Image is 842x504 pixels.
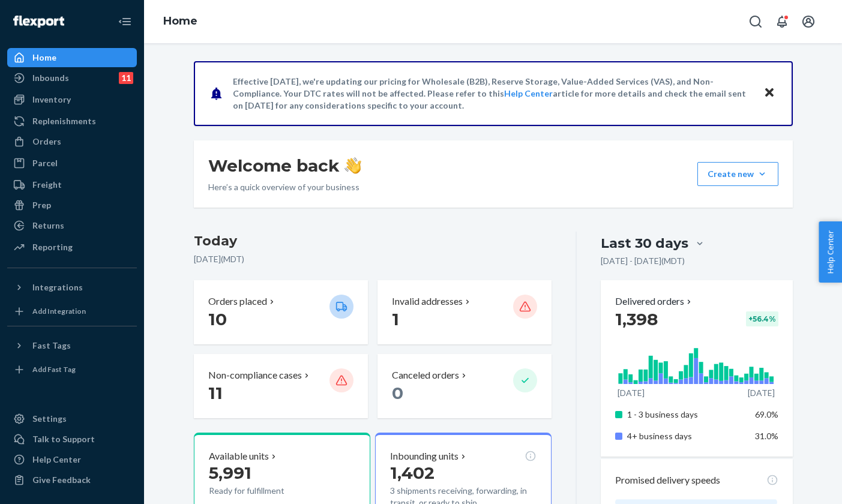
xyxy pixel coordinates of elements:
button: Non-compliance cases 11 [194,354,368,418]
p: [DATE] [618,387,645,399]
div: Last 30 days [601,234,688,253]
div: 11 [119,72,133,84]
button: Create new [697,162,778,186]
p: Canceled orders [392,368,459,382]
a: Settings [7,409,137,428]
span: 69.0% [755,409,778,419]
span: 1 [392,309,399,329]
div: Settings [32,413,67,425]
button: Orders placed 10 [194,280,368,344]
span: 0 [392,383,403,403]
a: Inbounds11 [7,68,137,88]
a: Orders [7,132,137,151]
button: Fast Tags [7,336,137,355]
ol: breadcrumbs [154,4,207,39]
a: Help Center [504,88,553,98]
div: Add Fast Tag [32,364,76,374]
p: 4+ business days [627,430,745,442]
div: Give Feedback [32,474,91,486]
h3: Today [194,232,552,251]
div: + 56.4 % [746,311,778,326]
span: 1,402 [390,463,435,483]
a: Help Center [7,450,137,469]
span: 31.0% [755,431,778,441]
img: hand-wave emoji [344,157,361,174]
div: Fast Tags [32,340,71,352]
p: [DATE] [748,387,775,399]
div: Replenishments [32,115,96,127]
div: Talk to Support [32,433,95,445]
p: Promised delivery speeds [615,473,720,487]
span: 10 [208,309,227,329]
a: Returns [7,216,137,235]
span: 11 [208,383,223,403]
div: Inbounds [32,72,69,84]
button: Open notifications [770,10,794,34]
div: Returns [32,220,64,232]
p: 1 - 3 business days [627,409,745,421]
p: Available units [209,449,269,463]
div: Add Integration [32,306,86,316]
button: Open Search Box [744,10,768,34]
span: 5,991 [209,463,251,483]
p: Ready for fulfillment [209,485,320,497]
a: Prep [7,196,137,215]
button: Give Feedback [7,470,137,490]
a: Home [163,14,197,28]
div: Inventory [32,94,71,106]
h1: Welcome back [208,155,361,176]
div: Prep [32,199,51,211]
p: Non-compliance cases [208,368,302,382]
p: Here’s a quick overview of your business [208,181,361,193]
div: Help Center [32,454,81,466]
button: Close [762,85,777,102]
div: Orders [32,136,61,148]
p: Effective [DATE], we're updating our pricing for Wholesale (B2B), Reserve Storage, Value-Added Se... [233,76,752,112]
a: Parcel [7,154,137,173]
p: Orders placed [208,295,267,308]
a: Inventory [7,90,137,109]
a: Add Fast Tag [7,360,137,379]
button: Integrations [7,278,137,297]
a: Replenishments [7,112,137,131]
button: Canceled orders 0 [377,354,552,418]
div: Freight [32,179,62,191]
span: 1,398 [615,309,658,329]
p: [DATE] - [DATE] ( MDT ) [601,255,685,267]
div: Integrations [32,281,83,293]
div: Home [32,52,56,64]
button: Help Center [819,221,842,283]
button: Close Navigation [113,10,137,34]
button: Invalid addresses 1 [377,280,552,344]
p: Invalid addresses [392,295,463,308]
img: Flexport logo [13,16,64,28]
button: Open account menu [796,10,820,34]
div: Reporting [32,241,73,253]
a: Home [7,48,137,67]
button: Delivered orders [615,295,694,308]
div: Parcel [32,157,58,169]
a: Talk to Support [7,430,137,449]
a: Add Integration [7,302,137,321]
p: [DATE] ( MDT ) [194,253,552,265]
a: Reporting [7,238,137,257]
a: Freight [7,175,137,194]
p: Inbounding units [390,449,459,463]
